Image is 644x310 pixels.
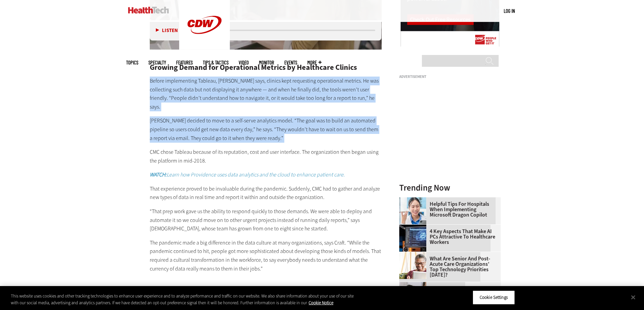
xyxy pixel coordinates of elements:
[307,60,321,65] span: More
[399,282,430,287] a: Healthcare contact center
[148,60,166,65] span: Specialty
[504,8,515,14] a: Log in
[259,60,274,65] a: MonITor
[150,116,382,142] p: [PERSON_NAME] decided to move to a self-serve analytics model. “The goal was to build an automate...
[399,197,430,203] a: Doctor using phone to dictate to tablet
[150,238,382,273] p: The pandemic made a big difference in the data culture at many organizations, says Craft. “While ...
[399,252,430,257] a: Older person using tablet
[399,197,426,224] img: Doctor using phone to dictate to tablet
[239,60,249,65] a: Video
[399,184,501,192] h3: Trending Now
[179,45,230,52] a: CDW
[504,7,515,15] div: User menu
[399,282,426,309] img: Healthcare contact center
[473,290,515,305] button: Cookie Settings
[150,207,382,233] p: “That prep work gave us the ability to respond quickly to those demands. We were able to deploy a...
[150,171,167,178] b: WATCH:
[399,252,426,279] img: Older person using tablet
[399,256,497,278] a: What Are Senior and Post-Acute Care Organizations’ Top Technology Priorities [DATE]?
[176,60,193,65] a: Features
[11,293,354,306] div: This website uses cookies and other tracking technologies to enhance user experience and to analy...
[399,225,430,230] a: Desktop monitor with brain AI concept
[309,300,333,306] a: More information about your privacy
[128,7,169,13] img: Home
[399,201,497,218] a: Helpful Tips for Hospitals When Implementing Microsoft Dragon Copilot
[126,60,138,65] span: Topics
[203,60,229,65] a: Tips & Tactics
[399,229,497,245] a: 4 Key Aspects That Make AI PCs Attractive to Healthcare Workers
[399,225,426,252] img: Desktop monitor with brain AI concept
[150,148,382,165] p: CMC chose Tableau because of its reputation, cost and user interface. The organization then began...
[150,171,345,178] em: Learn how Providence uses data analytics and the cloud to enhance patient care.
[284,60,297,65] a: Events
[399,75,501,79] h3: Advertisement
[399,81,501,166] iframe: advertisement
[150,185,382,202] p: That experience proved to be invaluable during the pandemic. Suddenly, CMC had to gather and anal...
[150,171,345,178] a: WATCH:Learn how Providence uses data analytics and the cloud to enhance patient care.
[626,290,641,305] button: Close
[150,77,382,111] p: Before implementing Tableau, [PERSON_NAME] says, clinics kept requesting operational metrics. He ...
